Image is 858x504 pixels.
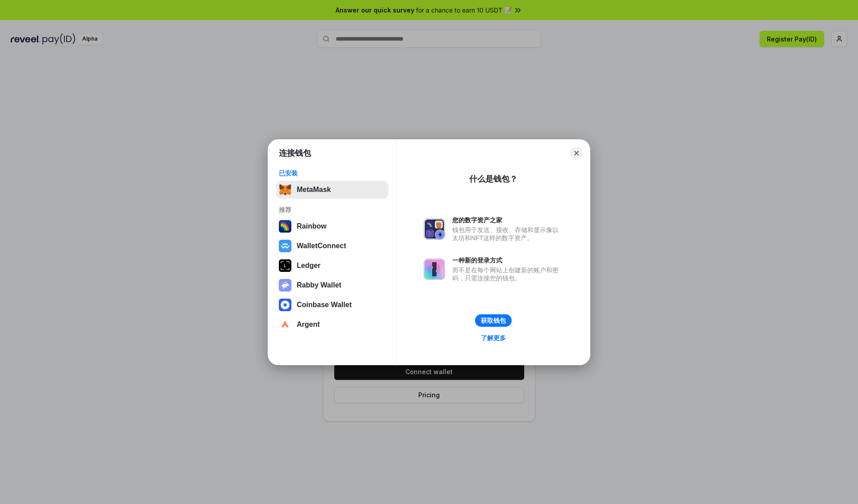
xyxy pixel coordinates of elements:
[570,147,583,159] button: Close
[297,242,346,250] div: WalletConnect
[279,259,291,272] img: svg+xml,%3Csvg%20xmlns%3D%22http%3A%2F%2Fwww.w3.org%2F2000%2Fsvg%22%20width%3D%2228%22%20height%3...
[279,240,291,252] img: svg+xml,%3Csvg%20width%3D%2228%22%20height%3D%2228%22%20viewBox%3D%220%200%2028%2028%22%20fill%3D...
[481,334,506,342] div: 了解更多
[469,174,517,184] div: 什么是钱包？
[276,296,388,314] button: Coinbase Wallet
[424,258,445,280] img: svg+xml,%3Csvg%20xmlns%3D%22http%3A%2F%2Fwww.w3.org%2F2000%2Fsvg%22%20fill%3D%22none%22%20viewBox...
[424,218,445,240] img: svg+xml,%3Csvg%20xmlns%3D%22http%3A%2F%2Fwww.w3.org%2F2000%2Fsvg%22%20fill%3D%22none%22%20viewBox...
[276,257,388,275] button: Ledger
[276,181,388,199] button: MetaMask
[475,332,511,344] a: 了解更多
[297,301,352,309] div: Coinbase Wallet
[279,299,291,311] img: svg+xml,%3Csvg%20width%3D%2228%22%20height%3D%2228%22%20viewBox%3D%220%200%2028%2028%22%20fill%3D...
[297,262,320,270] div: Ledger
[475,314,512,327] button: 获取钱包
[452,256,563,264] div: 一种新的登录方式
[279,206,386,214] div: 推荐
[279,279,291,292] img: svg+xml,%3Csvg%20xmlns%3D%22http%3A%2F%2Fwww.w3.org%2F2000%2Fsvg%22%20fill%3D%22none%22%20viewBox...
[276,237,388,255] button: WalletConnect
[279,318,291,331] img: svg+xml,%3Csvg%20width%3D%2228%22%20height%3D%2228%22%20viewBox%3D%220%200%2028%2028%22%20fill%3D...
[452,266,563,282] div: 而不是在每个网站上创建新的账户和密码，只需连接您的钱包。
[297,222,327,230] div: Rainbow
[297,321,320,329] div: Argent
[452,216,563,224] div: 您的数字资产之家
[279,169,386,177] div: 已安装
[276,217,388,235] button: Rainbow
[297,186,331,194] div: MetaMask
[279,183,291,196] img: svg+xml,%3Csvg%20fill%3D%22none%22%20height%3D%2233%22%20viewBox%3D%220%200%2035%2033%22%20width%...
[452,226,563,242] div: 钱包用于发送、接收、存储和显示像以太坊和NFT这样的数字资产。
[481,317,506,325] div: 获取钱包
[279,148,311,158] h1: 连接钱包
[279,220,291,233] img: svg+xml,%3Csvg%20width%3D%22120%22%20height%3D%22120%22%20viewBox%3D%220%200%20120%20120%22%20fil...
[297,281,341,289] div: Rabby Wallet
[276,276,388,294] button: Rabby Wallet
[276,316,388,333] button: Argent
